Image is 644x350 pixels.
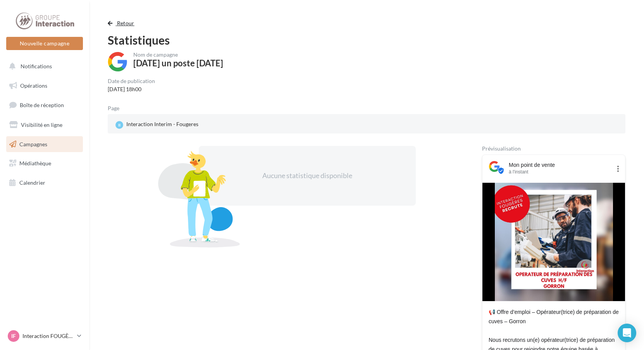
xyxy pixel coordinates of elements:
[5,78,84,94] a: Opérations
[133,52,223,57] div: Nom de campagne
[5,155,84,172] a: Médiathèque
[20,82,47,89] span: Opérations
[5,58,81,75] button: Notifications
[224,171,391,181] div: Aucune statistique disponible
[5,97,84,113] a: Boîte de réception
[108,19,138,28] button: Retour
[21,63,52,69] span: Notifications
[114,119,282,130] a: II Interaction Interim - Fougeres
[118,122,121,128] span: II
[5,117,84,133] a: Visibilité en ligne
[6,37,83,50] button: Nouvelle campagne
[509,169,611,175] div: à l'instant
[6,329,83,343] a: IF Interaction FOUGÈRES
[21,121,62,128] span: Visibilité en ligne
[495,183,613,301] img: Copie de Copie de Copie de Copie de Copie de Copie de Copie de Copie de Copie de Copie de Copie de C
[19,140,47,147] span: Campagnes
[108,34,625,46] div: Statistiques
[5,175,84,191] a: Calendrier
[19,160,51,166] span: Médiathèque
[108,85,155,93] div: [DATE] 18h00
[117,20,134,26] span: Retour
[108,78,155,84] div: Date de publication
[108,106,126,111] div: Page
[133,59,223,68] div: [DATE] un poste [DATE]
[5,136,84,152] a: Campagnes
[509,161,611,169] div: Mon point de vente
[114,119,200,130] div: Interaction Interim - Fougeres
[19,179,45,186] span: Calendrier
[482,146,625,151] div: Prévisualisation
[618,324,636,342] div: Open Intercom Messenger
[20,102,64,108] span: Boîte de réception
[22,332,74,340] p: Interaction FOUGÈRES
[11,332,16,340] span: IF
